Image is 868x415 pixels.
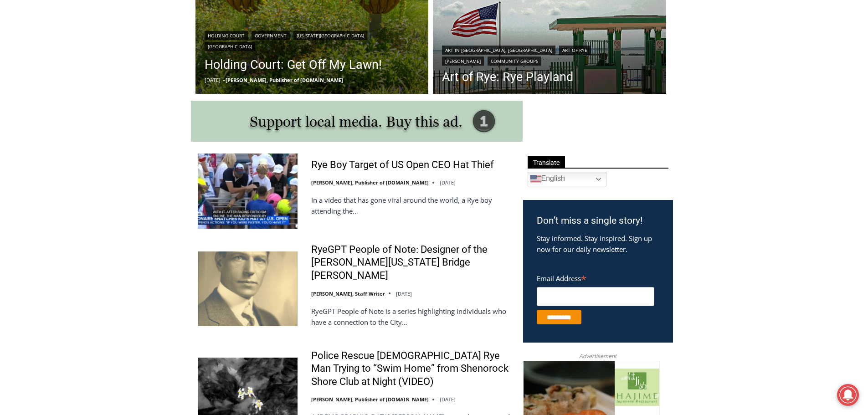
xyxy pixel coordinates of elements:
div: Available for Private Home, Business, Club or Other Events [60,12,225,29]
a: Art of Rye [559,46,591,55]
a: [PERSON_NAME], Staff Writer [311,290,385,297]
a: Art of Rye: Rye Playland [442,70,657,84]
a: Holding Court: Get Off My Lawn! [205,56,420,74]
div: | | | [205,29,420,51]
p: RyeGPT People of Note is a series highlighting individuals who have a connection to the City… [311,306,511,328]
time: [DATE] [440,179,456,186]
a: [PERSON_NAME] [442,56,484,66]
a: [PERSON_NAME], Publisher of [DOMAIN_NAME] [311,179,429,186]
a: Police Rescue [DEMOGRAPHIC_DATA] Rye Man Trying to “Swim Home” from Shenorock Shore Club at Night... [311,349,511,389]
div: "We would have speakers with experience in local journalism speak to us about their experiences a... [230,0,431,88]
a: Government [252,31,290,40]
a: English [528,172,606,186]
a: Book [PERSON_NAME]'s Good Humor for Your Event [271,3,329,41]
a: Intern @ [DOMAIN_NAME] [219,88,442,113]
time: [DATE] [440,396,456,403]
label: Email Address [537,269,654,286]
span: Translate [528,156,565,168]
a: [US_STATE][GEOGRAPHIC_DATA] [293,31,367,40]
div: | | | [442,44,657,66]
span: – [223,77,226,83]
a: [PERSON_NAME], Publisher of [DOMAIN_NAME] [311,396,429,403]
img: support local media, buy this ad [191,101,523,142]
a: RyeGPT People of Note: Designer of the [PERSON_NAME][US_STATE] Bridge [PERSON_NAME] [311,243,511,282]
img: Rye Boy Target of US Open CEO Hat Thief [198,154,298,228]
a: Holding Court [205,31,248,40]
a: Community Groups [488,56,541,66]
a: Rye Boy Target of US Open CEO Hat Thief [311,159,494,172]
span: Intern @ [DOMAIN_NAME] [238,91,422,111]
span: Open Tues. - Sun. [PHONE_NUMBER] [3,94,89,128]
h4: Book [PERSON_NAME]'s Good Humor for Your Event [277,10,317,35]
a: Open Tues. - Sun. [PHONE_NUMBER] [0,92,92,113]
a: [GEOGRAPHIC_DATA] [205,42,255,51]
time: [DATE] [205,77,221,83]
img: RyeGPT People of Note: Designer of the George Washington Bridge Othmar Ammann [198,251,298,326]
span: Advertisement [570,352,626,360]
p: Stay informed. Stay inspired. Sign up now for our daily newsletter. [537,233,659,255]
a: Art in [GEOGRAPHIC_DATA], [GEOGRAPHIC_DATA] [442,46,555,55]
div: "[PERSON_NAME]'s draw is the fine variety of pristine raw fish kept on hand" [94,57,134,109]
a: [PERSON_NAME], Publisher of [DOMAIN_NAME] [226,77,343,83]
img: en [530,174,541,184]
p: In a video that has gone viral around the world, a Rye boy attending the… [311,195,511,216]
h3: Don’t miss a single story! [537,214,659,228]
time: [DATE] [396,290,412,297]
